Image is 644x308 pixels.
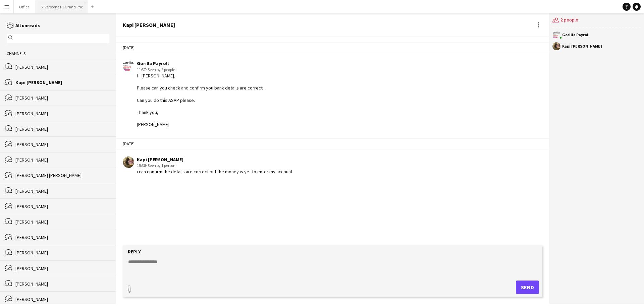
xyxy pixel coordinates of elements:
div: [PERSON_NAME] [15,234,109,240]
div: [PERSON_NAME] [15,111,109,117]
div: [PERSON_NAME] [15,95,109,101]
div: [PERSON_NAME] [15,219,109,225]
div: [PERSON_NAME] [15,265,109,271]
div: [DATE] [116,42,549,53]
div: [DATE] [116,138,549,149]
a: All unreads [7,22,40,28]
div: [PERSON_NAME] [15,188,109,194]
span: · Seen by 2 people [146,67,175,72]
div: Hi [PERSON_NAME], Please can you check and confirm you bank details are correct. Can you do this ... [137,73,264,128]
div: [PERSON_NAME] [PERSON_NAME] [15,172,109,178]
div: [PERSON_NAME] [15,281,109,287]
button: Office [14,0,35,13]
div: Kapi [PERSON_NAME] [15,79,109,85]
label: Reply [128,249,141,255]
div: Kapi [PERSON_NAME] [123,22,175,28]
span: · Seen by 1 person [146,163,175,168]
div: 15:38 [137,163,292,169]
div: 11:37 [137,67,264,73]
button: Silverstone F1 Grand Prix [35,0,88,13]
div: Kapi [PERSON_NAME] [137,157,292,163]
div: [PERSON_NAME] [15,296,109,302]
div: [PERSON_NAME] [15,157,109,163]
div: Gorilla Payroll [562,33,590,37]
div: [PERSON_NAME] [15,203,109,209]
button: Send [516,281,539,294]
div: [PERSON_NAME] [15,126,109,132]
div: i can confirm the details are correct but the money is yet to enter my account [137,169,292,175]
div: [PERSON_NAME] [15,64,109,70]
div: Gorilla Payroll [137,60,264,66]
div: [PERSON_NAME] [15,141,109,147]
div: Kapi [PERSON_NAME] [562,44,602,48]
div: [PERSON_NAME] [15,250,109,256]
div: 2 people [552,13,641,27]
